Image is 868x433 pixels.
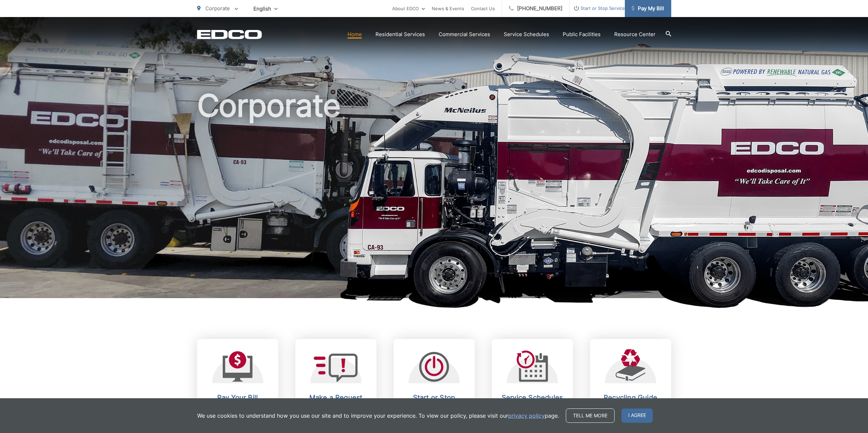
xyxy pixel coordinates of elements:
span: Corporate [205,5,230,12]
h2: Make a Request [302,393,370,402]
a: About EDCO [392,4,425,13]
p: We use cookies to understand how you use our site and to improve your experience. To view our pol... [197,412,559,420]
a: Contact Us [471,4,495,13]
a: Resource Center [614,30,656,38]
a: Tell me more [566,408,615,423]
a: EDCD logo. Return to the homepage. [197,30,262,39]
h2: Pay Your Bill [204,393,271,402]
a: Service Schedules [504,30,549,38]
h2: Start or Stop Service [400,393,468,410]
a: Commercial Services [439,30,490,38]
span: I agree [621,408,653,423]
a: Public Facilities [563,30,601,38]
span: English [248,3,283,15]
a: Residential Services [376,30,425,38]
a: News & Events [432,4,464,13]
span: Pay My Bill [632,4,664,13]
h1: Corporate [197,89,671,304]
a: privacy policy [508,412,545,420]
h2: Service Schedules [499,393,566,402]
h2: Recycling Guide [597,393,664,402]
a: Home [348,30,362,38]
